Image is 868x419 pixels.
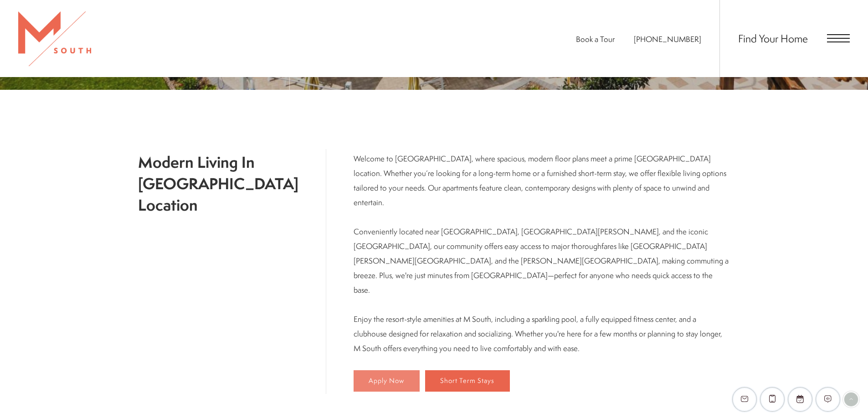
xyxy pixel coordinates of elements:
[138,151,298,216] h1: Modern Living In [GEOGRAPHIC_DATA] Location
[425,370,510,392] a: Short Term Stays
[440,377,494,385] span: Short Term Stays
[369,377,404,385] span: Apply Now
[354,151,730,356] p: Welcome to [GEOGRAPHIC_DATA], where spacious, modern floor plans meet a prime [GEOGRAPHIC_DATA] l...
[634,34,701,44] a: Call Us at 813-570-8014
[576,34,615,44] a: Book a Tour
[18,11,91,66] img: MSouth
[827,34,850,42] button: Open Menu
[738,31,808,46] a: Find Your Home
[354,370,420,392] a: Apply Now
[634,34,701,44] span: [PHONE_NUMBER]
